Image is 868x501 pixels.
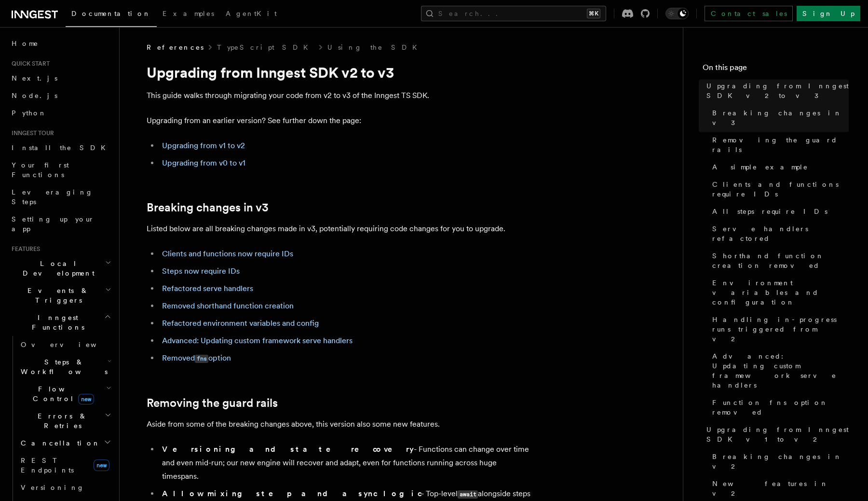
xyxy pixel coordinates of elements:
a: Python [8,104,113,122]
a: Node.js [8,87,113,104]
a: All steps require IDs [708,203,849,220]
span: Examples [163,10,214,17]
a: Breaking changes in v2 [708,448,849,475]
a: REST Endpointsnew [17,452,113,479]
span: Versioning [21,484,84,491]
a: Sign Up [797,6,860,21]
span: Inngest tour [8,129,54,137]
button: Local Development [8,255,113,282]
a: Contact sales [705,6,793,21]
a: Next.js [8,70,113,87]
strong: Allow mixing step and async logic [162,489,421,498]
span: Documentation [71,10,151,17]
a: Clients and functions now require IDs [162,249,293,258]
h4: On this page [703,62,849,77]
span: Breaking changes in v3 [712,108,849,127]
span: Home [12,39,39,48]
button: Steps & Workflows [17,353,113,380]
span: Function fns option removed [712,398,849,417]
button: Search...⌘K [421,6,606,21]
span: Shorthand function creation removed [712,251,849,270]
a: Shorthand function creation removed [708,247,849,274]
a: Install the SDK [8,139,113,156]
a: Steps now require IDs [162,266,240,276]
span: REST Endpoints [21,457,74,474]
span: All steps require IDs [712,207,827,216]
h1: Upgrading from Inngest SDK v2 to v3 [147,64,532,81]
a: Upgrading from Inngest SDK v1 to v2 [703,421,849,448]
a: Home [8,35,113,52]
a: Setting up your app [8,210,113,237]
a: Using the SDK [327,42,423,52]
span: Overview [21,341,120,348]
button: Errors & Retries [17,407,113,434]
span: Advanced: Updating custom framework serve handlers [712,351,849,390]
button: Cancellation [17,434,113,452]
span: Handling in-progress runs triggered from v2 [712,315,849,344]
a: Refactored serve handlers [162,284,253,293]
span: new [78,394,94,404]
code: fns [195,355,208,363]
span: AgentKit [226,10,277,17]
span: new [94,459,109,471]
a: Advanced: Updating custom framework serve handlers [708,348,849,394]
a: Removed shorthand function creation [162,301,294,310]
a: Clients and functions require IDs [708,176,849,203]
a: Your first Functions [8,156,113,183]
button: Events & Triggers [8,282,113,309]
span: Flow Control [17,384,106,404]
span: Setting up your app [12,215,95,233]
a: TypeScript SDK [217,42,314,52]
a: Versioning [17,479,113,496]
a: Examples [157,3,220,26]
span: Leveraging Steps [12,188,93,206]
strong: Versioning and state recovery [162,445,414,454]
span: References [147,42,203,52]
span: A simple example [712,162,808,172]
span: Install the SDK [12,144,111,152]
a: Serve handlers refactored [708,220,849,247]
a: Upgrading from v1 to v2 [162,141,245,150]
a: Environment variables and configuration [708,274,849,311]
a: Leveraging Steps [8,183,113,210]
button: Toggle dark mode [665,8,689,19]
a: Documentation [66,3,157,27]
span: Python [12,109,47,117]
p: Aside from some of the breaking changes above, this version also some new features. [147,417,532,431]
li: - Functions can change over time and even mid-run; our new engine will recover and adapt, even fo... [159,443,532,483]
span: Environment variables and configuration [712,278,849,307]
span: Your first Functions [12,161,69,179]
a: Breaking changes in v3 [708,104,849,131]
span: New features in v2 [712,479,849,498]
p: Listed below are all breaking changes made in v3, potentially requiring code changes for you to u... [147,222,532,236]
a: Handling in-progress runs triggered from v2 [708,311,849,348]
a: Removedfnsoption [162,353,231,362]
button: Inngest Functions [8,309,113,336]
span: Clients and functions require IDs [712,180,849,199]
p: This guide walks through migrating your code from v2 to v3 of the Inngest TS SDK. [147,89,532,102]
span: Cancellation [17,438,100,448]
span: Upgrading from Inngest SDK v2 to v3 [706,81,849,100]
a: Function fns option removed [708,394,849,421]
button: Flow Controlnew [17,380,113,407]
a: A simple example [708,158,849,176]
a: Removing the guard rails [708,131,849,158]
span: Next.js [12,74,57,82]
a: Advanced: Updating custom framework serve handlers [162,336,353,345]
a: Upgrading from v0 to v1 [162,158,245,167]
a: Upgrading from Inngest SDK v2 to v3 [703,77,849,104]
span: Steps & Workflows [17,357,108,376]
span: Events & Triggers [8,286,105,305]
a: Breaking changes in v3 [147,201,269,214]
a: Overview [17,336,113,353]
p: Upgrading from an earlier version? See further down the page: [147,114,532,127]
span: Quick start [8,60,50,68]
span: Local Development [8,259,105,278]
span: Serve handlers refactored [712,224,849,243]
a: Refactored environment variables and config [162,319,319,328]
a: Removing the guard rails [147,396,278,410]
a: AgentKit [220,3,283,26]
span: Inngest Functions [8,313,104,332]
code: await [458,490,478,499]
span: Upgrading from Inngest SDK v1 to v2 [706,425,849,444]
